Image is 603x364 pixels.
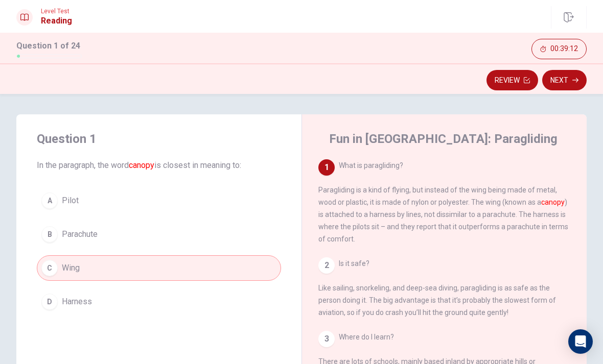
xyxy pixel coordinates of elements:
div: A [41,192,58,209]
button: APilot [37,188,281,213]
div: B [41,226,58,242]
span: What is paragliding? Paragliding is a kind of flying, but instead of the wing being made of metal... [318,161,568,243]
span: Is it safe? Like sailing, snorkeling, and deep-sea diving, paragliding is as safe as the person d... [318,259,556,317]
button: Next [542,70,587,90]
span: 00:39:12 [550,45,578,53]
h4: Question 1 [37,131,281,147]
font: canopy [541,198,565,206]
font: canopy [129,160,154,170]
div: 3 [318,331,335,347]
div: D [41,294,58,310]
div: 1 [318,159,335,176]
button: 00:39:12 [531,39,587,59]
h1: Question 1 of 24 [16,40,82,52]
span: Parachute [62,228,98,240]
span: Harness [62,296,92,308]
span: In the paragraph, the word is closest in meaning to: [37,159,281,172]
button: BParachute [37,222,281,247]
span: Wing [62,262,80,274]
div: C [41,260,58,276]
button: Review [486,70,538,90]
div: 2 [318,257,335,274]
button: DHarness [37,289,281,314]
button: CWing [37,255,281,281]
span: Pilot [62,195,79,207]
h4: Fun in [GEOGRAPHIC_DATA]: Paragliding [329,131,558,147]
span: Level Test [41,8,72,15]
div: Open Intercom Messenger [568,329,593,354]
h1: Reading [41,15,72,27]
